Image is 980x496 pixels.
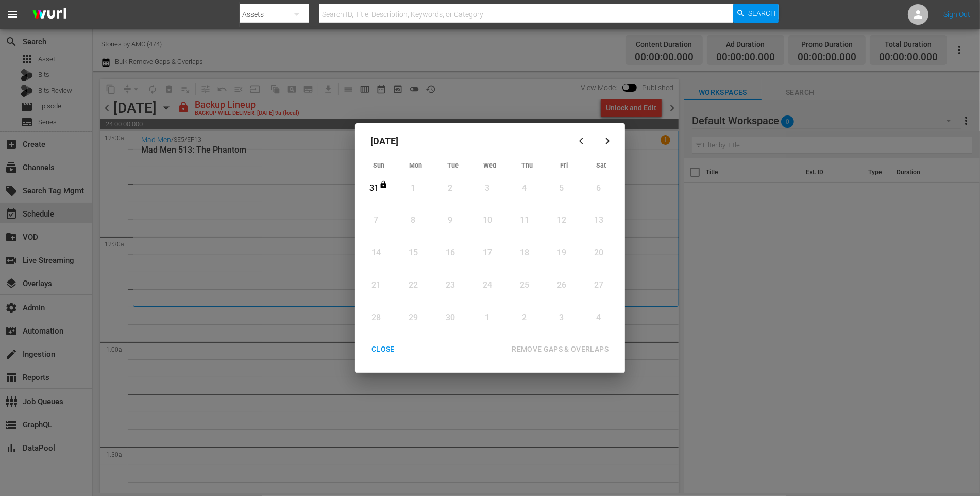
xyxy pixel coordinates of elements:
[373,161,384,169] span: Sun
[444,183,457,194] div: 2
[410,161,423,169] span: Mon
[521,161,533,169] span: Thu
[444,312,457,324] div: 30
[481,214,494,226] div: 10
[555,247,568,259] div: 19
[447,161,459,169] span: Tue
[592,214,605,226] div: 13
[555,312,568,324] div: 3
[368,183,381,194] div: 31
[370,214,383,226] div: 7
[592,279,605,291] div: 27
[407,247,419,259] div: 15
[444,279,457,291] div: 23
[555,214,568,226] div: 12
[518,247,531,259] div: 18
[592,183,605,194] div: 6
[407,214,419,226] div: 8
[407,279,419,291] div: 22
[561,161,568,169] span: Fri
[943,10,970,19] a: Sign Out
[359,340,407,359] button: CLOSE
[518,183,531,194] div: 4
[363,343,403,356] div: CLOSE
[407,312,419,324] div: 29
[555,183,568,194] div: 5
[370,247,383,259] div: 14
[749,4,776,23] span: Search
[481,247,494,259] div: 17
[555,279,568,291] div: 26
[592,247,605,259] div: 20
[6,8,19,21] span: menu
[370,312,383,324] div: 28
[518,312,531,324] div: 2
[592,312,605,324] div: 4
[370,279,383,291] div: 21
[360,158,620,335] div: Month View
[360,128,570,153] div: [DATE]
[444,247,457,259] div: 16
[484,161,497,169] span: Wed
[481,183,494,194] div: 3
[444,214,457,226] div: 9
[407,183,419,194] div: 1
[597,161,606,169] span: Sat
[481,312,494,324] div: 1
[518,279,531,291] div: 25
[481,279,494,291] div: 24
[518,214,531,226] div: 11
[25,3,74,27] img: ans4CAIJ8jUAAAAAAAAAAAAAAAAAAAAAAAAgQb4GAAAAAAAAAAAAAAAAAAAAAAAAJMjXAAAAAAAAAAAAAAAAAAAAAAAAgAT5G...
